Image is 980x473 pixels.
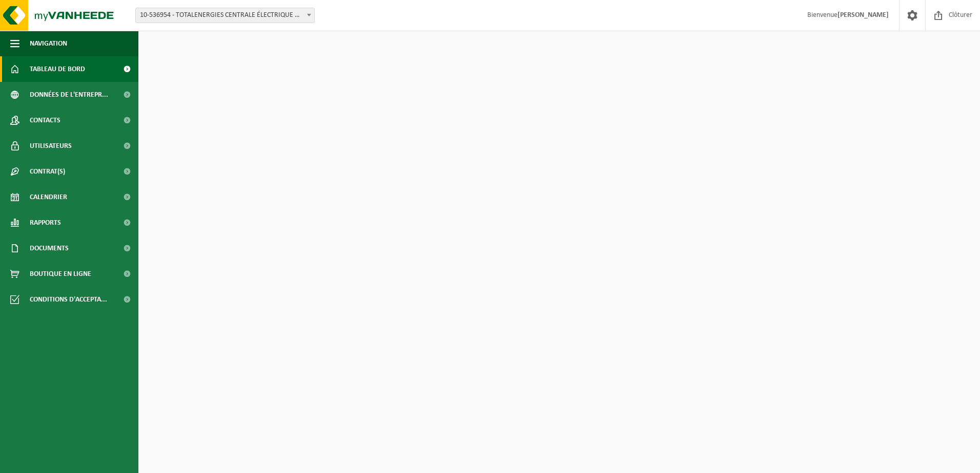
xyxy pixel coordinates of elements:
[30,184,67,210] span: Calendrier
[30,287,107,312] span: Conditions d'accepta...
[30,133,72,159] span: Utilisateurs
[30,107,60,133] span: Contacts
[30,56,85,82] span: Tableau de bord
[136,8,314,23] span: 10-536954 - TOTALENERGIES CENTRALE ÉLECTRIQUE MARCHIENNE-AU-PONT - MARCHIENNE-AU-PONT
[838,11,889,19] strong: [PERSON_NAME]
[30,261,91,287] span: Boutique en ligne
[30,235,69,261] span: Documents
[30,210,61,235] span: Rapports
[30,159,65,184] span: Contrat(s)
[30,82,108,107] span: Données de l'entrepr...
[135,8,315,23] span: 10-536954 - TOTALENERGIES CENTRALE ÉLECTRIQUE MARCHIENNE-AU-PONT - MARCHIENNE-AU-PONT
[30,31,67,56] span: Navigation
